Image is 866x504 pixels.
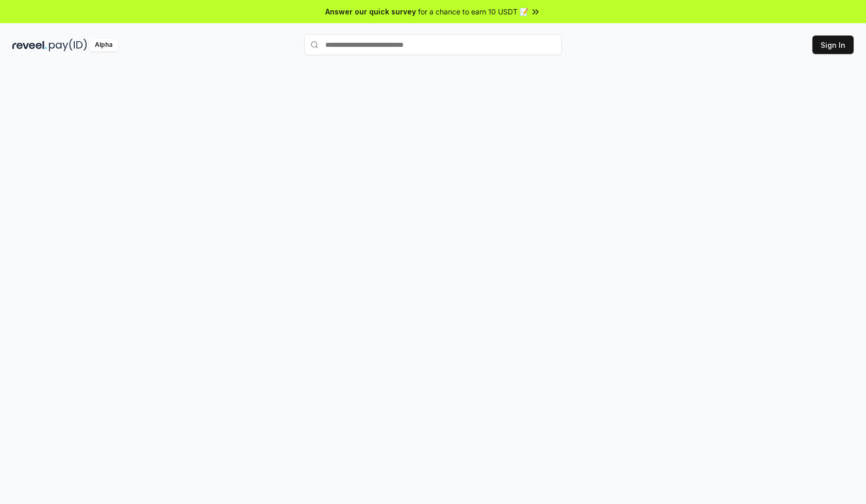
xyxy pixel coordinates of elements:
[418,6,528,17] span: for a chance to earn 10 USDT 📝
[49,39,87,51] img: pay_id
[12,39,47,51] img: reveel_dark
[325,6,416,17] span: Answer our quick survey
[89,39,118,51] div: Alpha
[812,36,854,54] button: Sign In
